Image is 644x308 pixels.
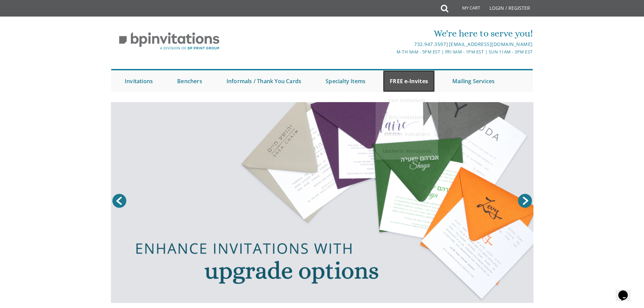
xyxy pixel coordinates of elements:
a: Specialty Items [319,70,372,92]
a: My Cart [448,1,485,18]
a: Vort Invitations [376,92,438,109]
div: | [252,40,533,48]
div: M-Th 9am - 5pm EST | Fri 9am - 1pm EST | Sun 11am - 3pm EST [252,48,533,55]
a: Next [517,192,533,209]
a: [EMAIL_ADDRESS][DOMAIN_NAME] [449,41,533,47]
a: Prev [111,192,128,209]
a: Kiddush Invitations [376,126,438,143]
a: Upsherin Invitations [376,143,438,160]
div: We're here to serve you! [252,27,533,40]
a: Bris Invitations [376,109,438,126]
img: BP Invitation Loft [111,27,227,55]
a: 732.947.3597 [414,41,446,47]
a: Informals / Thank You Cards [220,70,308,92]
a: FREE e-Invites [383,70,435,92]
a: Benchers [170,70,209,92]
iframe: chat widget [616,281,637,301]
a: Mailing Services [446,70,501,92]
a: Invitations [118,70,160,92]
